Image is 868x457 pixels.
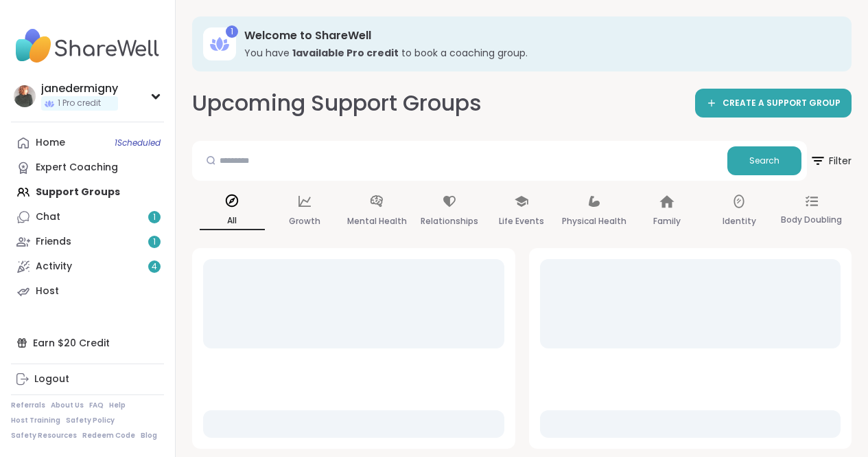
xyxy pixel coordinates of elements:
a: Chat1 [11,205,164,230]
p: Mental Health [347,213,407,230]
p: All [200,212,265,230]
b: 1 available Pro credit [292,46,399,60]
span: 1 [153,212,156,223]
div: Activity [36,260,72,274]
h3: Welcome to ShareWell [244,28,832,43]
a: Help [109,401,126,410]
p: Physical Health [562,213,626,230]
div: Logout [34,372,69,386]
a: Host [11,279,164,304]
a: Friends1 [11,230,164,254]
a: Referrals [11,401,45,410]
button: Filter [810,141,852,181]
a: Safety Policy [66,416,115,425]
img: janedermigny [14,85,36,107]
a: FAQ [89,401,104,410]
p: Body Doubling [781,212,842,228]
span: 1 Scheduled [115,137,161,148]
p: Growth [289,213,320,230]
span: 1 Pro credit [58,98,101,109]
span: 1 [153,236,156,248]
div: Chat [36,210,60,224]
a: Home1Scheduled [11,131,164,155]
div: Earn $20 Credit [11,331,164,355]
h2: Upcoming Support Groups [192,88,482,119]
span: Filter [810,144,852,177]
span: Search [749,155,779,167]
a: Safety Resources [11,431,77,441]
p: Relationships [421,213,478,230]
a: Blog [141,431,157,441]
a: Logout [11,367,164,392]
a: Expert Coaching [11,155,164,180]
img: ShareWell Nav Logo [11,22,164,70]
p: Family [653,213,681,230]
div: 1 [226,25,238,38]
a: Activity4 [11,254,164,279]
p: Identity [723,213,756,230]
div: Expert Coaching [36,161,118,175]
div: Friends [36,235,71,249]
div: Host [36,285,59,298]
div: janedermigny [41,81,118,96]
span: 4 [152,261,157,273]
h3: You have to book a coaching group. [244,46,832,60]
a: Host Training [11,416,60,425]
div: Home [36,136,65,150]
a: Redeem Code [82,431,135,441]
a: CREATE A SUPPORT GROUP [695,89,852,118]
p: Life Events [499,213,544,230]
button: Search [727,146,801,175]
a: About Us [51,401,84,410]
span: CREATE A SUPPORT GROUP [723,98,841,109]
